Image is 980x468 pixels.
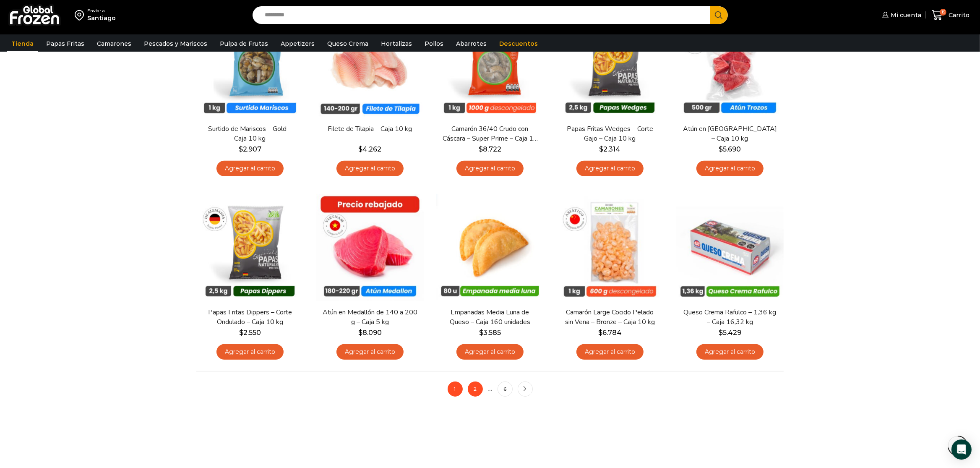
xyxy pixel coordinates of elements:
a: Empanadas Media Luna de Queso – Caja 160 unidades [442,308,538,327]
bdi: 5.690 [719,145,741,153]
a: Agregar al carrito: “Papas Fritas Wedges – Corte Gajo - Caja 10 kg” [576,161,644,176]
a: Papas Fritas Wedges – Corte Gajo – Caja 10 kg [562,124,658,144]
a: Pescados y Mariscos [140,36,211,52]
img: address-field-icon.svg [75,8,87,22]
a: Agregar al carrito: “Camarón 36/40 Crudo con Cáscara - Super Prime - Caja 10 kg” [456,161,524,176]
bdi: 2.314 [599,145,621,153]
a: Agregar al carrito: “Empanadas Media Luna de Queso - Caja 160 unidades” [456,344,524,360]
span: 15 [940,9,946,16]
a: Camarón 36/40 Crudo con Cáscara – Super Prime – Caja 10 kg [442,124,538,144]
a: Agregar al carrito: “Surtido de Mariscos - Gold - Caja 10 kg” [216,161,284,176]
a: Papas Fritas [42,36,89,52]
a: Pulpa de Frutas [216,36,272,52]
bdi: 6.784 [598,329,622,337]
a: 2 [468,382,483,397]
bdi: 8.090 [358,329,382,337]
div: Santiago [87,14,116,22]
span: Mi cuenta [889,11,921,19]
span: $ [598,329,602,337]
a: Agregar al carrito: “Papas Fritas Dippers - Corte Ondulado - Caja 10 kg” [216,344,284,360]
a: Hortalizas [377,36,416,52]
a: Surtido de Mariscos – Gold – Caja 10 kg [202,124,298,144]
span: $ [479,145,483,153]
a: Appetizers [276,36,319,52]
a: Mi cuenta [880,7,921,24]
span: $ [359,145,363,153]
a: Camarones [93,36,136,52]
a: Papas Fritas Dippers – Corte Ondulado – Caja 10 kg [202,308,298,327]
a: Agregar al carrito: “Atún en Medallón de 140 a 200 g - Caja 5 kg” [336,344,404,360]
a: Queso Crema Rafulco – 1,36 kg – Caja 16,32 kg [682,308,778,327]
a: Pollos [420,36,448,52]
a: Agregar al carrito: “Filete de Tilapia - Caja 10 kg” [336,161,404,176]
span: $ [239,145,243,153]
span: $ [719,145,723,153]
a: Agregar al carrito: “Queso Crema Rafulco - 1,36 kg - Caja 16,32 kg” [696,344,764,360]
span: $ [239,329,243,337]
a: Atún en Medallón de 140 a 200 g – Caja 5 kg [322,308,418,327]
a: Filete de Tilapia – Caja 10 kg [322,124,418,134]
bdi: 2.550 [239,329,261,337]
bdi: 4.262 [359,145,382,153]
div: Open Intercom Messenger [951,439,972,460]
div: Enviar a [87,8,116,14]
a: Queso Crema [323,36,373,52]
a: Agregar al carrito: “Atún en Trozos - Caja 10 kg” [696,161,764,176]
span: $ [719,329,723,337]
bdi: 2.907 [239,145,261,153]
a: 6 [498,382,513,397]
span: $ [599,145,604,153]
a: Agregar al carrito: “Camarón Large Cocido Pelado sin Vena - Bronze - Caja 10 kg” [576,344,644,360]
a: Abarrotes [452,36,491,52]
a: Camarón Large Cocido Pelado sin Vena – Bronze – Caja 10 kg [562,308,658,327]
span: … [488,384,493,392]
button: Search button [710,6,728,24]
bdi: 3.585 [479,329,501,337]
a: Tienda [7,36,38,52]
bdi: 5.429 [719,329,741,337]
span: $ [479,329,483,337]
a: Descuentos [495,36,542,52]
span: $ [358,329,362,337]
bdi: 8.722 [479,145,501,153]
span: Carrito [946,11,970,19]
span: 1 [448,382,463,397]
a: 15 Carrito [930,5,972,25]
a: Atún en [GEOGRAPHIC_DATA] – Caja 10 kg [682,124,778,144]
